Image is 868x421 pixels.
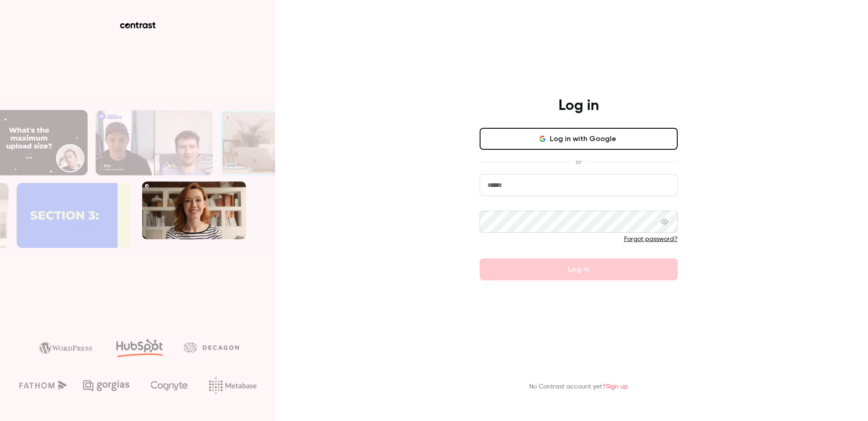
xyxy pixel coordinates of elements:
[624,236,678,242] a: Forgot password?
[529,382,628,392] p: No Contrast account yet?
[184,342,239,352] img: decagon
[571,157,586,167] span: or
[606,383,628,390] a: Sign up
[558,97,599,115] h4: Log in
[480,128,678,150] button: Log in with Google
